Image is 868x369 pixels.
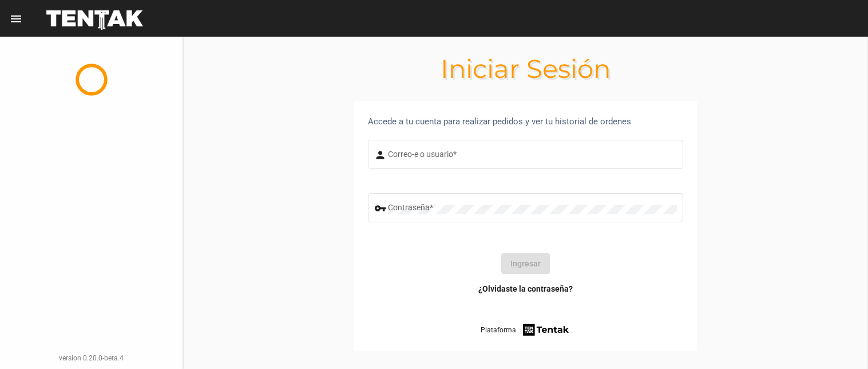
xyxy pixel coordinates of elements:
span: Plataforma [481,324,516,336]
img: tentak-firm.png [521,322,570,337]
div: version 0.20.0-beta.4 [9,352,173,364]
h1: Iniciar Sesión [183,60,868,78]
mat-icon: person [374,148,388,162]
a: ¿Olvidaste la contraseña? [478,283,573,295]
a: Plataforma [481,322,570,337]
mat-icon: menu [9,12,23,26]
mat-icon: vpn_key [374,202,388,215]
div: Accede a tu cuenta para realizar pedidos y ver tu historial de ordenes [368,115,683,128]
button: Ingresar [501,253,550,274]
